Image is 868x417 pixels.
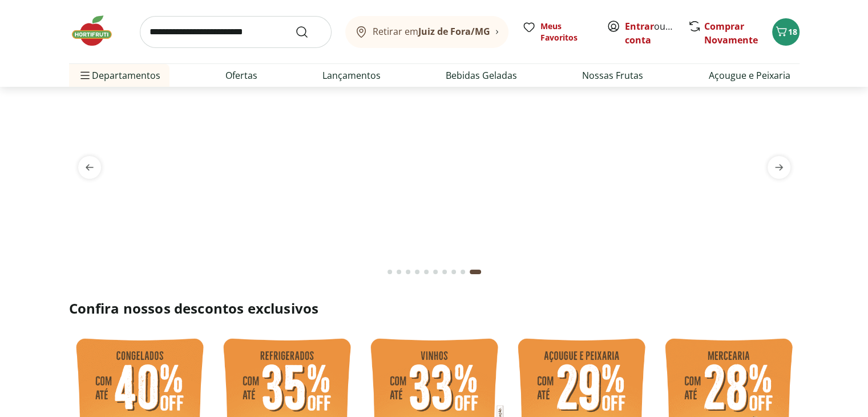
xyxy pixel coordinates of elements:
button: Submit Search [295,25,322,39]
button: Go to page 9 from fs-carousel [458,258,467,286]
span: 18 [788,26,797,37]
h2: Confira nossos descontos exclusivos [69,299,800,318]
a: Lançamentos [322,69,381,82]
button: Go to page 4 from fs-carousel [413,258,422,286]
button: Go to page 3 from fs-carousel [403,258,413,286]
img: Hortifruti [69,14,126,48]
button: next [758,156,800,179]
button: Carrinho [772,18,800,46]
input: search [140,16,332,48]
span: ou [625,19,676,47]
button: Go to page 8 from fs-carousel [449,258,458,286]
span: Meus Favoritos [540,21,593,43]
button: Retirar emJuiz de Fora/MG [345,16,508,48]
button: previous [69,156,110,179]
b: Juiz de Fora/MG [418,25,490,38]
button: Go to page 1 from fs-carousel [385,258,394,286]
button: Go to page 7 from fs-carousel [440,258,449,286]
a: Meus Favoritos [522,21,593,43]
a: Criar conta [625,20,688,46]
a: Comprar Novamente [704,20,758,46]
a: Entrar [625,20,654,33]
span: Retirar em [373,26,490,37]
button: Menu [78,62,92,89]
a: Bebidas Geladas [446,69,517,82]
button: Current page from fs-carousel [467,258,483,286]
button: Go to page 2 from fs-carousel [394,258,403,286]
a: Açougue e Peixaria [708,69,790,82]
a: Ofertas [225,69,257,82]
button: Go to page 6 from fs-carousel [431,258,440,286]
a: Nossas Frutas [582,69,643,82]
span: Departamentos [78,62,160,89]
button: Go to page 5 from fs-carousel [422,258,431,286]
